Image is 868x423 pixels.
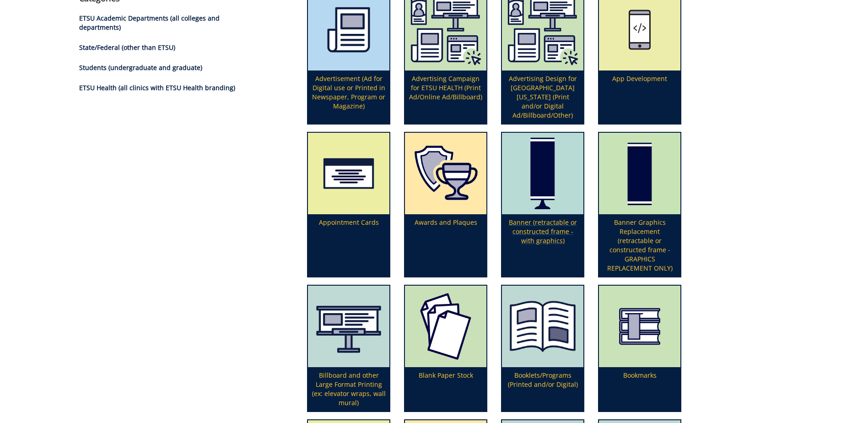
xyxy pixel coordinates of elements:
[79,83,235,92] a: ETSU Health (all clinics with ETSU Health branding)
[405,133,486,277] a: Awards and Plaques
[405,70,486,124] p: Advertising Campaign for ETSU HEALTH (Print Ad/Online Ad/Billboard)
[599,367,680,411] p: Bookmarks
[599,286,680,411] a: Bookmarks
[502,70,583,124] p: Advertising Design for [GEOGRAPHIC_DATA][US_STATE] (Print and/or Digital Ad/Billboard/Other)
[599,133,680,214] img: graphics-only-banner-5949222f1cdc31.93524894.png
[308,133,389,214] img: appointment%20cards-6556843a9f7d00.21763534.png
[405,286,486,411] a: Blank Paper Stock
[502,367,583,411] p: Booklets/Programs (Printed and/or Digital)
[308,70,389,124] p: Advertisement (Ad for Digital use or Printed in Newspaper, Program or Magazine)
[599,70,680,124] p: App Development
[405,367,486,411] p: Blank Paper Stock
[308,286,389,367] img: canvas-5fff48368f7674.25692951.png
[79,63,202,72] a: Students (undergraduate and graduate)
[502,286,583,367] img: booklet%20or%20program-655684906987b4.38035964.png
[502,133,583,214] img: retractable-banner-59492b401f5aa8.64163094.png
[79,43,175,52] a: State/Federal (other than ETSU)
[308,286,389,411] a: Billboard and other Large Format Printing (ex: elevator wraps, wall mural)
[502,133,583,277] a: Banner (retractable or constructed frame - with graphics)
[308,214,389,277] p: Appointment Cards
[502,286,583,411] a: Booklets/Programs (Printed and/or Digital)
[599,214,680,277] p: Banner Graphics Replacement (retractable or constructed frame - GRAPHICS REPLACEMENT ONLY)
[79,14,220,32] a: ETSU Academic Departments (all colleges and departments)
[502,214,583,277] p: Banner (retractable or constructed frame - with graphics)
[405,133,486,214] img: plaques-5a7339fccbae09.63825868.png
[599,286,680,367] img: bookmarks-655684c13eb552.36115741.png
[599,133,680,277] a: Banner Graphics Replacement (retractable or constructed frame - GRAPHICS REPLACEMENT ONLY)
[405,214,486,277] p: Awards and Plaques
[308,367,389,411] p: Billboard and other Large Format Printing (ex: elevator wraps, wall mural)
[405,286,486,367] img: blank%20paper-65568471efb8f2.36674323.png
[308,133,389,277] a: Appointment Cards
